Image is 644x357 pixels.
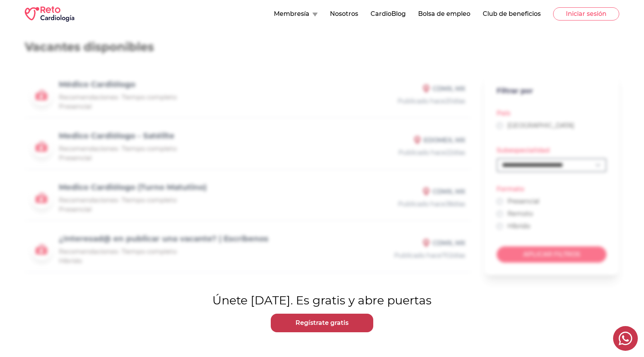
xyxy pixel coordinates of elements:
[25,6,74,22] img: RETO Cardio Logo
[271,314,373,332] a: Regístrate gratis
[371,9,406,19] button: CardioBlog
[418,9,470,19] button: Bolsa de empleo
[274,9,318,19] button: Membresía
[3,294,641,307] p: Únete [DATE]. Es gratis y abre puertas
[483,9,541,19] button: Club de beneficios
[553,7,619,20] button: Iniciar sesión
[330,9,358,19] button: Nosotros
